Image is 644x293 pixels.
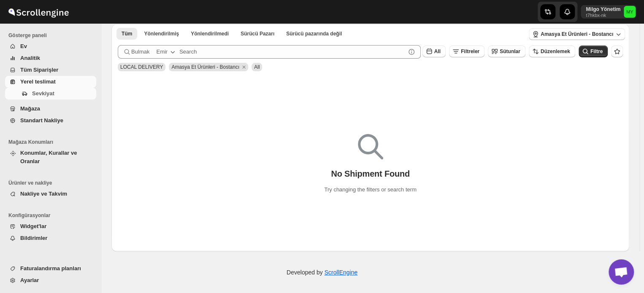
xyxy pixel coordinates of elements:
button: Filtre [579,46,608,57]
button: Konumlar, Kurallar ve Oranlar [5,147,96,167]
span: Amasya Et Ürünleri - Bostancı [171,64,239,70]
button: Faturalandırma planları [5,263,96,274]
button: Un-claimable [281,28,347,40]
button: Claimable [235,28,279,40]
span: Gösterge paneli [8,32,97,39]
button: All [116,28,137,40]
p: Developed by [287,268,357,277]
img: Empty search results [358,134,383,159]
button: Sevkiyat [5,88,96,99]
span: Konfigürasyonlar [8,212,97,219]
input: Search [179,45,406,59]
span: Yönlendirilmiş [144,30,179,37]
p: No Shipment Found [331,169,410,179]
span: Filtre [590,48,603,54]
span: Analitik [20,55,40,61]
button: Unrouted [186,28,234,40]
span: Mağaza Konumları [8,139,97,145]
span: Sevkiyat [32,90,54,97]
span: Bulmak [131,48,149,56]
span: All [254,64,260,70]
span: Faturalandırma planları [20,265,81,271]
span: Mağaza [20,105,40,112]
span: Sürücü pazarında değil [286,30,342,37]
span: Widget'lar [20,223,46,229]
span: Standart Nakliye [20,117,63,124]
button: Amasya Et Ürünleri - Bostancı [529,28,625,40]
span: Tüm Siparişler [20,67,58,73]
span: Filtreler [461,48,479,54]
span: Sürücü Pazarı [241,30,274,37]
span: Tüm [122,30,132,37]
span: Ev [20,43,27,49]
button: Filtreler [449,46,484,57]
span: Yerel teslimat [20,78,56,85]
span: Nakliye ve Takvim [20,191,67,197]
button: Nakliye ve Takvim [5,188,96,200]
span: Ürünler ve nakliye [8,180,97,186]
p: Try changing the filters or search term [324,185,416,194]
span: Amasya Et Ürünleri - Bostancı [541,31,613,38]
button: Sütunlar [488,46,525,57]
button: Düzenlemek [529,46,575,57]
a: ScrollEngine [324,269,357,276]
div: Emir [156,48,168,56]
button: Widget'lar [5,220,96,232]
button: Remove Amasya Et Ürünleri - Bostancı [240,63,248,71]
button: All [422,46,446,57]
text: MY [626,9,633,14]
button: User menu [581,5,636,19]
span: Bildirimler [20,235,47,241]
button: Bildirimler [5,232,96,244]
span: Konumlar, Kurallar ve Oranlar [20,150,77,164]
span: Düzenlemek [541,48,570,54]
span: All [434,48,441,54]
div: Açık sohbet [609,259,634,285]
span: Milgo Yönetim [624,6,636,18]
img: ScrollEngine [7,1,70,22]
button: Tüm Siparişler [5,64,96,76]
button: Emir [151,45,182,59]
button: Routed [139,28,184,40]
button: Analitik [5,52,96,64]
span: Yönlendirilmedi [191,30,229,37]
button: Ev [5,40,96,52]
p: t7hkbx-nk [586,13,620,18]
button: Ayarlar [5,274,96,286]
p: Milgo Yönetim [586,6,620,13]
span: LOCAL DELIVERY [120,64,163,70]
span: Sütunlar [500,48,520,54]
span: Ayarlar [20,277,39,283]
